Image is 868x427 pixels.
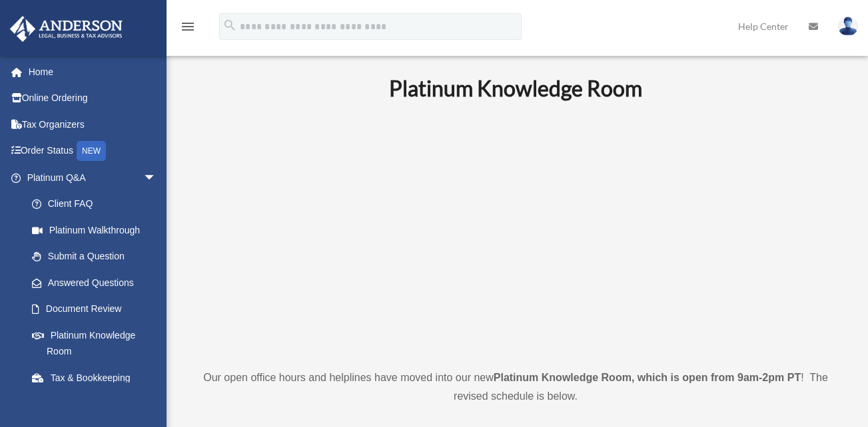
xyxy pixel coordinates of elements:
[9,111,177,138] a: Tax Organizers
[190,368,841,406] p: Our open office hours and helplines have moved into our new ! The revised schedule is below.
[494,372,801,383] strong: Platinum Knowledge Room, which is open from 9am-2pm PT
[19,191,177,217] a: Client FAQ
[180,23,196,35] a: menu
[180,19,196,35] i: menu
[316,119,715,344] iframe: 231110_Toby_KnowledgeRoom
[77,141,106,161] div: NEW
[222,18,237,33] i: search
[19,217,177,243] a: Platinum Walkthrough
[9,138,177,165] a: Order StatusNEW
[143,164,170,192] span: arrow_drop_down
[838,17,858,36] img: User Pic
[19,364,177,407] a: Tax & Bookkeeping Packages
[389,75,642,101] b: Platinum Knowledge Room
[19,296,177,323] a: Document Review
[19,269,177,296] a: Answered Questions
[9,59,177,85] a: Home
[6,16,127,42] img: Anderson Advisors Platinum Portal
[19,243,177,270] a: Submit a Question
[9,85,177,112] a: Online Ordering
[19,322,170,364] a: Platinum Knowledge Room
[9,164,177,191] a: Platinum Q&Aarrow_drop_down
